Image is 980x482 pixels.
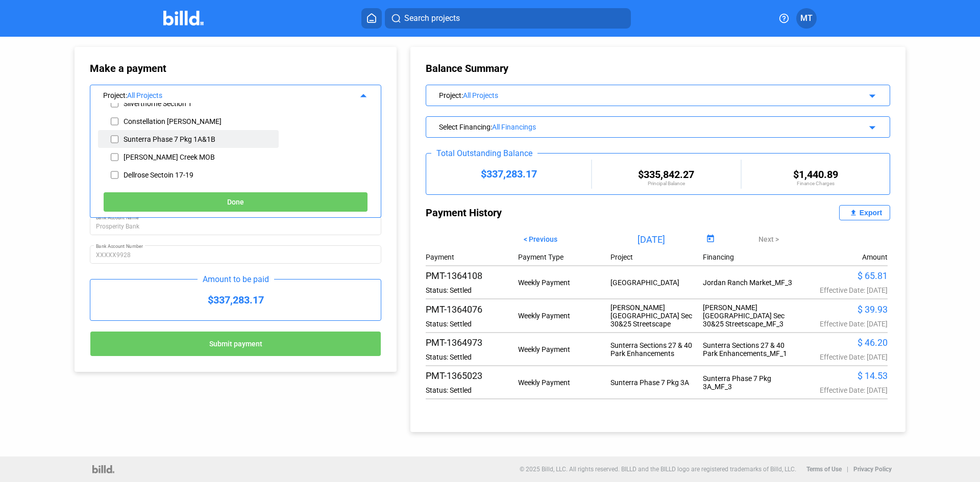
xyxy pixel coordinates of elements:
div: PMT-1364076 [426,304,518,315]
div: Project [610,253,703,261]
img: logo [92,465,114,473]
span: : [461,91,463,99]
div: PMT-1364973 [426,337,518,348]
div: Weekly Payment [518,278,610,287]
div: All Projects [463,91,833,99]
div: $ 46.20 [795,337,888,348]
div: [PERSON_NAME] Creek MOB [124,153,215,161]
div: [GEOGRAPHIC_DATA] [610,278,703,287]
div: PMT-1364108 [426,270,518,281]
div: Export [860,209,882,217]
div: All Projects [127,91,341,99]
span: Next > [758,235,779,243]
div: Payment [426,253,518,261]
div: Weekly Payment [518,378,610,387]
div: Effective Date: [DATE] [795,353,888,361]
div: Status: Settled [426,386,518,394]
div: Total Outstanding Balance [431,148,537,158]
div: Principal Balance [592,181,740,186]
img: Billd Company Logo [163,11,204,26]
div: [PERSON_NAME][GEOGRAPHIC_DATA] Sec 30&25 Streetscape [610,303,703,328]
mat-icon: file_upload [847,207,860,219]
div: Project [103,89,341,99]
div: Select Financing [439,121,833,131]
p: © 2025 Billd, LLC. All rights reserved. BILLD and the BILLD logo are registered trademarks of Bil... [520,466,796,473]
div: Sunterra Phase 7 Pkg 3A [610,378,703,387]
div: PMT-1365023 [426,370,518,381]
div: Effective Date: [DATE] [795,320,888,328]
div: Constellation [PERSON_NAME] [124,117,222,125]
div: Payment Type [518,253,610,261]
button: Export [839,205,890,220]
button: Search projects [385,8,631,29]
div: Weekly Payment [518,345,610,353]
div: Effective Date: [DATE] [795,386,888,394]
span: < Previous [524,235,557,243]
div: Project [439,89,833,99]
div: [PERSON_NAME][GEOGRAPHIC_DATA] Sec 30&25 Streetscape_MF_3 [703,303,795,328]
b: Privacy Policy [853,466,892,473]
div: Status: Settled [426,353,518,361]
span: : [126,91,127,99]
div: Payment History [426,205,658,220]
div: Weekly Payment [518,312,610,320]
button: Next > [751,231,787,248]
mat-icon: arrow_drop_down [865,120,877,132]
span: Submit payment [209,340,262,348]
div: Finance Charges [742,181,890,186]
div: Jordan Ranch Market_MF_3 [703,278,795,287]
div: $337,283.17 [90,280,381,320]
mat-icon: arrow_drop_up [356,88,368,100]
div: Sunterra Sections 27 & 40 Park Enhancements [610,341,703,358]
div: Balance Summary [426,62,890,74]
button: < Previous [516,231,565,248]
span: Search projects [404,12,460,24]
div: $ 39.93 [795,304,888,315]
button: Done [103,192,368,212]
div: Amount to be paid [198,274,274,284]
div: $ 65.81 [795,270,888,281]
div: $1,440.89 [742,168,890,181]
span: Done [227,198,244,207]
span: : [491,123,492,131]
div: Dellrose Sectoin 17-19 [124,171,193,179]
div: Status: Settled [426,320,518,328]
div: Sunterra Sections 27 & 40 Park Enhancements_MF_1 [703,341,795,358]
span: MT [800,12,813,24]
button: MT [796,8,817,29]
div: Make a payment [90,62,265,74]
p: | [847,466,848,473]
div: Effective Date: [DATE] [795,286,888,294]
div: $337,283.17 [426,168,591,180]
mat-icon: arrow_drop_down [865,88,877,100]
button: Submit payment [90,331,381,357]
div: $335,842.27 [592,168,740,181]
button: Open calendar [703,233,717,246]
div: Silverthorne Section 1 [124,99,192,108]
div: All Financings [492,123,833,131]
div: Financing [703,253,795,261]
b: Terms of Use [806,466,842,473]
div: $ 14.53 [795,370,888,381]
div: Amount [862,253,888,261]
div: Sunterra Phase 7 Pkg 1A&1B [124,135,215,143]
div: Status: Settled [426,286,518,294]
div: Sunterra Phase 7 Pkg 3A_MF_3 [703,374,795,391]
